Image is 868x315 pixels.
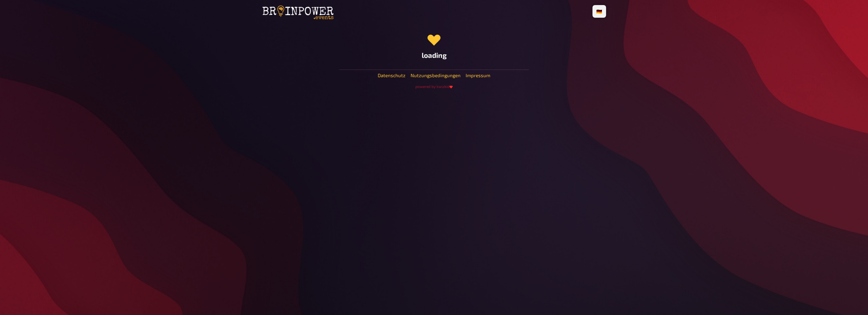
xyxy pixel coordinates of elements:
a: Nutzungsbedingungen [411,72,461,78]
li: 🇩🇪 [594,6,605,16]
div: loading [339,31,529,59]
small: powered by kwizkid [415,84,453,89]
a: Datenschutz [378,72,406,78]
a: Impressum [466,72,490,78]
a: powered by kwizkid [415,83,453,89]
